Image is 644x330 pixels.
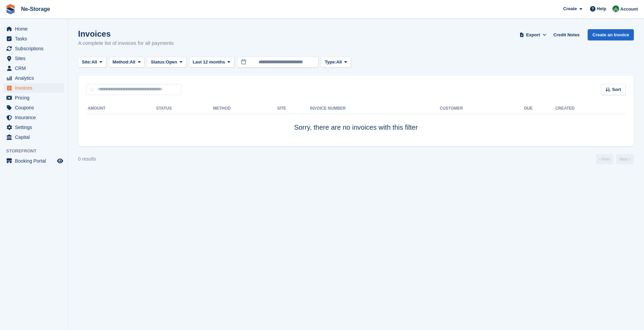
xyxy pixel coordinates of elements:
[15,103,56,112] span: Coupons
[91,59,97,66] span: All
[3,63,64,73] a: menu
[15,156,56,166] span: Booking Portal
[294,124,418,131] span: Sorry, there are no invoices with this filter
[78,155,96,163] div: 0 results
[336,59,342,66] span: All
[193,59,225,66] span: Last 12 months
[325,59,336,66] span: Type:
[555,103,626,114] th: Created
[526,32,540,38] span: Export
[3,73,64,83] a: menu
[15,132,56,142] span: Capital
[15,44,56,53] span: Subscriptions
[440,103,524,114] th: Customer
[3,132,64,142] a: menu
[596,154,613,164] a: Previous
[15,83,56,93] span: Invoices
[620,6,638,13] span: Account
[3,34,64,43] a: menu
[213,103,277,114] th: Method
[321,57,351,68] button: Type: All
[6,148,68,154] span: Storefront
[612,5,619,12] img: Charlotte Nesbitt
[3,113,64,122] a: menu
[15,113,56,122] span: Insurance
[130,59,135,66] span: All
[113,59,130,66] span: Method:
[189,57,234,68] button: Last 12 months
[15,34,56,43] span: Tasks
[82,59,91,66] span: Site:
[151,59,166,66] span: Status:
[109,57,145,68] button: Method: All
[524,103,555,114] th: Due
[147,57,186,68] button: Status: Open
[310,103,440,114] th: Invoice Number
[616,154,634,164] a: Next
[3,103,64,112] a: menu
[15,54,56,63] span: Sites
[18,3,53,15] a: Ne-Storage
[3,24,64,34] a: menu
[15,24,56,34] span: Home
[597,5,606,12] span: Help
[5,4,16,14] img: stora-icon-8386f47178a22dfd0bd8f6a31ec36ba5ce8667c1dd55bd0f319d3a0aa187defe.svg
[551,29,582,40] a: Credit Notes
[15,63,56,73] span: CRM
[594,154,635,164] nav: Page
[78,29,174,38] h1: Invoices
[3,93,64,103] a: menu
[3,54,64,63] a: menu
[3,156,64,166] a: menu
[156,103,213,114] th: Status
[78,57,106,68] button: Site: All
[588,29,634,40] a: Create an Invoice
[86,103,156,114] th: Amount
[15,123,56,132] span: Settings
[3,44,64,53] a: menu
[56,157,64,165] a: Preview store
[3,83,64,93] a: menu
[78,39,174,47] p: A complete list of invoices for all payments
[612,86,621,93] span: Sort
[563,5,577,12] span: Create
[3,123,64,132] a: menu
[15,73,56,83] span: Analytics
[15,93,56,103] span: Pricing
[518,29,548,40] button: Export
[277,103,310,114] th: Site
[166,59,177,66] span: Open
